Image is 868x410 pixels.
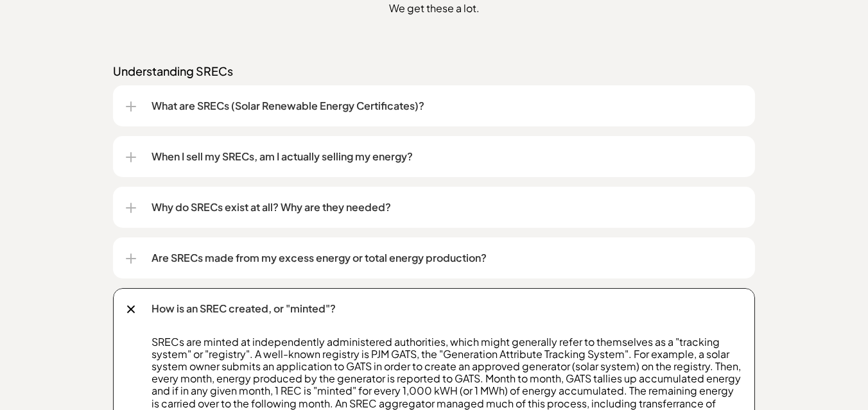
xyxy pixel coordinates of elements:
p: What are SRECs (Solar Renewable Energy Certificates)? [152,98,742,114]
p: Why do SRECs exist at all? Why are they needed? [152,200,742,215]
p: Understanding SRECs [113,64,755,79]
p: When I sell my SRECs, am I actually selling my energy? [152,149,742,164]
p: Are SRECs made from my excess energy or total energy production? [152,250,742,266]
p: How is an SREC created, or "minted"? [152,301,742,316]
